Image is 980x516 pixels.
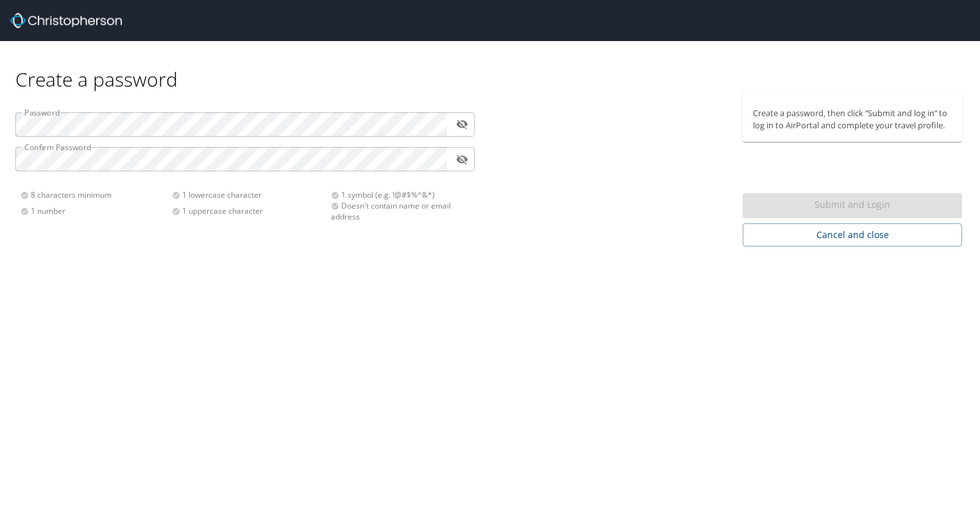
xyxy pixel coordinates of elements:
button: toggle password visibility [452,114,472,134]
button: toggle password visibility [452,150,472,169]
div: 1 number [21,205,172,216]
div: 1 uppercase character [172,205,323,216]
p: Create a password, then click “Submit and log in” to log in to AirPortal and complete your travel... [753,107,952,132]
div: 1 lowercase character [172,189,323,200]
div: Doesn't contain name or email address [331,200,467,222]
div: 1 symbol (e.g. !@#$%^&*) [331,189,467,200]
div: 8 characters minimum [21,189,172,200]
span: Cancel and close [753,227,952,243]
div: Create a password [15,41,965,92]
button: Cancel and close [743,223,962,247]
img: Christopherson_logo_rev.png [10,13,122,28]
